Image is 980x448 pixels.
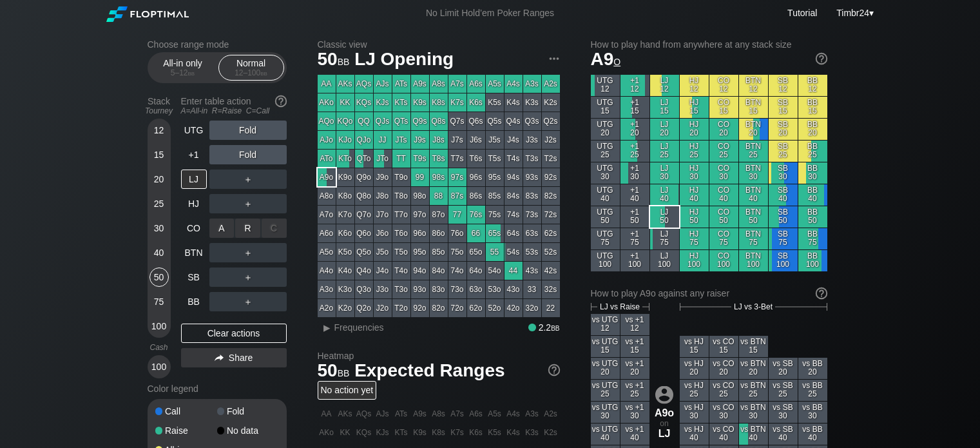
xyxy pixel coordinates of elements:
[814,52,829,66] img: help.32db89a4.svg
[542,112,560,130] div: Q2s
[467,131,485,149] div: J6s
[374,299,392,317] div: J2o
[392,93,410,112] div: KTs
[149,268,169,287] div: 50
[149,194,169,213] div: 25
[209,219,235,238] div: A
[149,170,169,189] div: 20
[430,299,448,317] div: 82o
[798,162,827,184] div: BB 30
[448,262,466,280] div: 74o
[392,131,410,149] div: JTs
[392,150,410,168] div: TT
[739,141,768,162] div: BTN 25
[620,206,649,228] div: +1 50
[798,97,827,118] div: BB 15
[591,288,827,298] div: How to play A9o against any raiser
[591,49,621,69] span: A9
[650,184,679,206] div: LJ 40
[430,131,448,149] div: J8s
[620,184,649,206] div: +1 40
[620,97,649,118] div: +1 15
[374,93,392,112] div: KJs
[542,262,560,280] div: 42s
[739,184,768,206] div: BTN 40
[374,262,392,280] div: J4o
[655,385,673,404] img: icon-avatar.b40e07d9.svg
[316,50,352,71] span: 50
[798,250,827,271] div: BB 100
[448,280,466,298] div: 73o
[318,131,336,149] div: AJo
[591,119,620,140] div: UTG 20
[411,243,429,261] div: 95o
[217,426,279,435] div: No data
[486,243,504,261] div: 55
[523,262,541,280] div: 43s
[188,68,195,77] span: bb
[591,184,620,206] div: UTG 40
[467,93,485,112] div: K6s
[181,121,207,140] div: UTG
[411,224,429,242] div: 96o
[650,228,679,249] div: LJ 75
[504,150,523,168] div: T4s
[411,131,429,149] div: J9s
[542,168,560,186] div: 92s
[262,219,287,238] div: C
[680,119,709,140] div: HJ 20
[336,243,354,261] div: K5o
[591,206,620,228] div: UTG 50
[336,262,354,280] div: K4o
[739,250,768,271] div: BTN 100
[739,162,768,184] div: BTN 30
[620,75,649,96] div: +1 12
[355,299,373,317] div: Q2o
[504,280,523,298] div: 43o
[680,97,709,118] div: HJ 15
[650,162,679,184] div: LJ 30
[224,68,278,77] div: 12 – 100
[374,187,392,205] div: J8o
[739,75,768,96] div: BTN 12
[355,75,373,93] div: AQs
[374,75,392,93] div: AJs
[709,250,738,271] div: CO 100
[318,224,336,242] div: A6o
[542,150,560,168] div: T2s
[769,97,798,118] div: SB 15
[430,93,448,112] div: K8s
[392,75,410,93] div: ATs
[467,280,485,298] div: 63o
[448,131,466,149] div: J7s
[318,75,336,93] div: AA
[769,162,798,184] div: SB 30
[504,131,523,149] div: J4s
[542,131,560,149] div: J2s
[374,168,392,186] div: J9o
[448,224,466,242] div: 76o
[542,280,560,298] div: 32s
[430,168,448,186] div: 98s
[486,112,504,130] div: Q5s
[336,150,354,168] div: KTo
[680,184,709,206] div: HJ 40
[833,6,875,20] div: ▾
[523,168,541,186] div: 93s
[448,93,466,112] div: K7s
[798,75,827,96] div: BB 12
[235,219,260,238] div: R
[486,131,504,149] div: J5s
[430,243,448,261] div: 85o
[739,97,768,118] div: BTN 15
[620,250,649,271] div: +1 100
[620,162,649,184] div: +1 30
[650,97,679,118] div: LJ 15
[613,54,620,68] span: o
[392,112,410,130] div: QTs
[486,168,504,186] div: 95s
[215,355,224,362] img: share.864f2f62.svg
[504,112,523,130] div: Q4s
[392,262,410,280] div: T4o
[798,119,827,140] div: BB 20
